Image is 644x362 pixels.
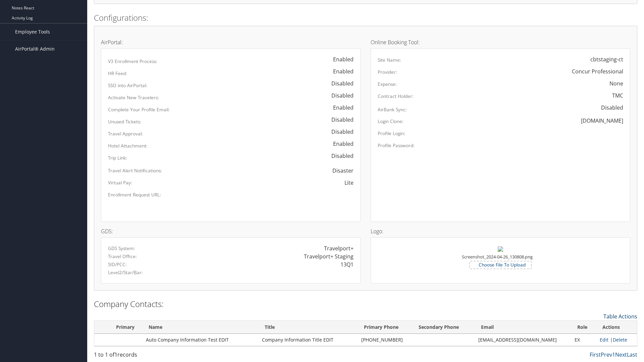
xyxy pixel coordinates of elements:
[612,351,615,358] a: 1
[108,94,159,101] label: Activate New Travelers:
[475,321,571,334] th: Email
[101,40,361,45] h4: AirPortal:
[371,40,630,45] h4: Online Booking Tool:
[108,253,137,260] label: Travel Office:
[94,351,222,362] div: 1 to 1 of records
[325,92,354,100] div: Disabled
[358,334,413,346] td: [PHONE_NUMBER]
[108,261,127,268] label: SID/PCC:
[571,321,596,334] th: Role
[325,128,354,136] div: Disabled
[94,12,637,23] h2: Configurations:
[143,334,259,346] td: Auto Company Information Test EDIT
[596,321,637,334] th: Actions
[378,81,397,87] label: Expense:
[108,167,162,174] label: Travel Alert Notifications:
[371,229,630,234] h4: Logo:
[498,246,503,252] img: Screenshot_2024-04-26_130808.png
[15,41,55,57] span: AirPortal® Admin
[324,244,354,252] div: Travelport+
[108,245,135,252] label: GDS System:
[612,92,623,100] div: TMC
[344,179,354,187] div: Lite
[603,313,637,320] a: Table Actions
[378,118,404,125] label: Login Clone:
[378,93,414,100] label: Contract Holder:
[259,321,358,334] th: Title
[615,351,627,358] a: Next
[571,334,596,346] td: EX
[108,155,127,161] label: Trip Link:
[378,142,415,149] label: Profile Password:
[594,104,623,112] div: Disabled
[108,321,143,334] th: Primary
[613,337,627,343] a: Delete
[108,269,143,276] label: Level2/Star/Bar:
[590,55,623,63] div: cbtstaging-ct
[378,106,407,113] label: AirBank Sync:
[475,334,571,346] td: [EMAIL_ADDRESS][DOMAIN_NAME]
[325,116,354,124] div: Disabled
[94,298,637,310] h2: Company Contacts:
[358,321,413,334] th: Primary Phone
[108,130,143,137] label: Travel Approval:
[108,58,157,65] label: V3 Enrollment Process:
[108,142,148,149] label: Hotel Attachment:
[108,82,147,89] label: SSO into AirPortal:
[609,79,623,87] div: None
[600,337,608,343] a: Edit
[462,254,533,266] small: Screenshot_2024-04-26_130808.png
[101,229,361,234] h4: GDS:
[108,179,132,186] label: Virtual Pay:
[326,104,354,112] div: Enabled
[627,351,637,358] a: Last
[413,321,475,334] th: Secondary Phone
[325,152,354,160] div: Disabled
[378,69,397,75] label: Provider:
[325,79,354,87] div: Disabled
[326,55,354,63] div: Enabled
[304,252,354,260] div: Travelport+ Staging
[340,260,354,268] div: 13Q1
[15,23,50,40] span: Employee Tools
[601,351,612,358] a: Prev
[581,117,623,125] div: [DOMAIN_NAME]
[572,67,623,75] div: Concur Professional
[143,321,259,334] th: Name
[326,164,354,178] span: Disaster
[326,67,354,75] div: Enabled
[326,140,354,148] div: Enabled
[596,334,637,346] td: |
[108,118,141,125] label: Unused Tickets:
[590,351,601,358] a: First
[114,351,117,358] span: 1
[470,261,531,268] label: Choose File To Upload
[378,130,405,137] label: Profile Login:
[108,191,161,198] label: Enrollment Request URL:
[259,334,358,346] td: Company Information Title EDIT
[378,57,401,63] label: Site Name:
[108,106,170,113] label: Complete Your Profile Email:
[108,70,127,77] label: HR Feed:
